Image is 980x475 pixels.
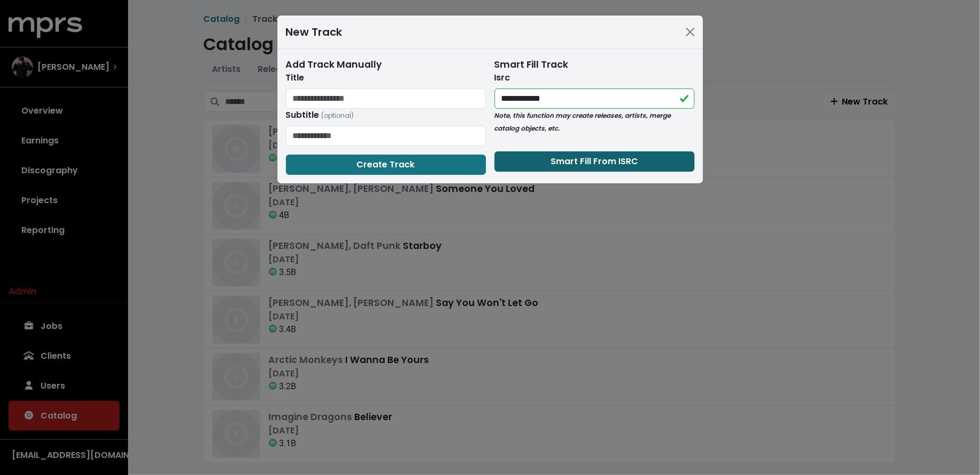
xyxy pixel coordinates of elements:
[495,58,695,71] div: Smart Fill Track
[495,151,695,172] button: Smart Fill From ISRC
[682,23,699,41] button: Close
[551,155,638,167] span: Smart Fill From ISRC
[286,24,342,40] div: New Track
[286,109,354,122] label: Subtitle
[357,158,415,171] span: Create Track
[322,111,354,120] small: (optional)
[286,71,305,84] label: Title
[495,111,671,133] i: Note, this function may create releases, artists, merge catalog objects, etc.
[286,58,486,71] div: Add Track Manually
[286,155,486,175] button: Create Track
[495,71,511,84] label: Isrc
